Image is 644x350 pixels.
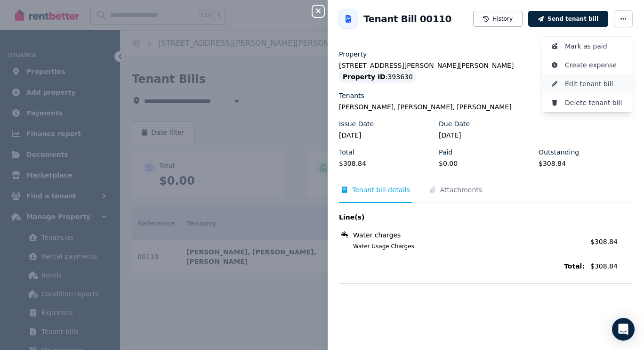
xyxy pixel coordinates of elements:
legend: [DATE] [339,130,433,140]
legend: $308.84 [339,159,433,168]
span: Water Usage Charges [342,243,585,250]
span: Property ID [343,72,386,81]
span: Create expense [565,59,625,71]
button: Create expense [542,56,633,74]
legend: [STREET_ADDRESS][PERSON_NAME][PERSON_NAME] [339,61,633,70]
span: Line(s) [339,212,585,222]
label: Paid [439,147,452,157]
button: History [473,11,523,27]
button: Send tenant bill [528,11,608,27]
span: Delete tenant bill [565,97,625,108]
label: Total [339,147,354,157]
label: Due Date [439,119,470,129]
span: $308.84 [590,261,633,271]
button: Mark as paid [542,37,633,56]
legend: $308.84 [539,159,633,168]
span: Edit tenant bill [565,78,625,90]
div: : 393630 [339,70,417,83]
legend: $0.00 [439,159,533,168]
label: Issue Date [339,119,374,129]
h2: Tenant Bill 00110 [363,12,451,25]
label: Property [339,49,367,59]
span: Mark as paid [565,41,625,52]
legend: [PERSON_NAME], [PERSON_NAME], [PERSON_NAME] [339,102,633,112]
span: Attachments [440,185,482,195]
label: Outstanding [539,147,579,157]
span: $308.84 [590,238,618,245]
label: Tenants [339,91,364,100]
button: Edit tenant bill [542,74,633,93]
div: Open Intercom Messenger [612,318,635,341]
button: Delete tenant bill [542,93,633,112]
nav: Tabs [339,185,633,203]
span: Total: [339,261,585,271]
legend: [DATE] [439,130,533,140]
span: Water charges [353,230,401,240]
span: Tenant bill details [352,185,410,195]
